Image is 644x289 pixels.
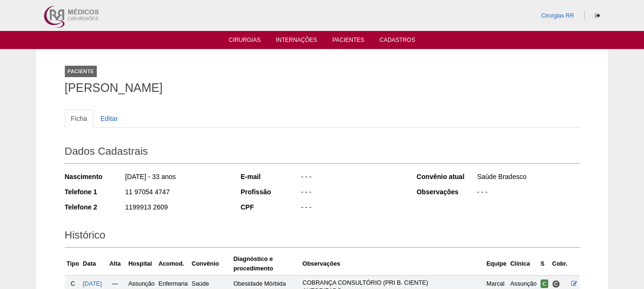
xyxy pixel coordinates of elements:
div: Profissão [241,187,300,197]
span: Consultório [552,280,560,288]
div: - - - [300,172,404,184]
div: Nascimento [65,172,124,181]
div: Saúde Bradesco [476,172,580,184]
div: [DATE] - 33 anos [124,172,228,184]
th: Observações [301,252,485,276]
th: Alta [104,252,127,276]
div: Paciente [65,66,97,77]
a: Cirurgias RR [541,12,574,19]
h2: Dados Cadastrais [65,142,580,164]
a: Editar [94,110,124,128]
th: S [539,252,551,276]
th: Cobr. [550,252,569,276]
th: Diagnóstico e procedimento [232,252,301,276]
th: Acomod. [156,252,190,276]
div: CPF [241,202,300,212]
div: Convênio atual [417,172,476,181]
div: E-mail [241,172,300,181]
th: Tipo [65,252,81,276]
a: Pacientes [332,37,364,46]
a: [DATE] [83,280,102,287]
a: Cirurgias [229,37,261,46]
div: - - - [476,187,580,199]
a: Ficha [65,110,93,128]
div: - - - [300,187,404,199]
div: C [67,279,79,289]
th: Clínica [508,252,538,276]
div: Telefone 2 [65,202,124,212]
div: - - - [300,202,404,214]
span: Confirmada [541,279,549,288]
th: Convênio [190,252,232,276]
i: Sair [595,13,600,19]
div: 11 97054 4747 [124,187,228,199]
div: Observações [417,187,476,197]
th: Hospital [126,252,156,276]
h1: [PERSON_NAME] [65,82,580,94]
a: Cadastros [379,37,415,46]
div: Telefone 1 [65,187,124,197]
a: Internações [276,37,317,46]
h2: Histórico [65,226,580,248]
th: Equipe [484,252,508,276]
div: 1199913 2609 [124,202,228,214]
th: Data [81,252,104,276]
